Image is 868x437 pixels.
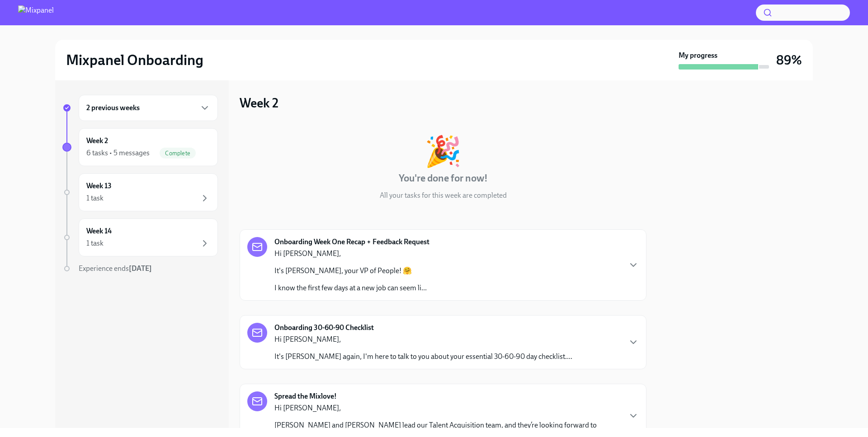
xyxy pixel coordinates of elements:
[62,218,218,256] a: Week 141 task
[399,172,488,185] h4: You're done for now!
[274,352,572,362] p: It's [PERSON_NAME] again, I'm here to talk to you about your essential 30-60-90 day checklist....
[274,249,427,259] p: Hi [PERSON_NAME],
[86,238,104,248] div: 1 task
[18,5,54,20] img: Mixpanel
[79,264,152,273] span: Experience ends
[274,335,572,344] p: Hi [PERSON_NAME],
[274,237,429,247] strong: Onboarding Week One Recap + Feedback Request
[274,323,374,333] strong: Onboarding 30-60-90 Checklist
[679,51,717,60] strong: My progress
[86,148,150,158] div: 6 tasks • 5 messages
[776,52,802,68] h3: 89%
[86,226,112,236] h6: Week 14
[62,128,218,166] a: Week 26 tasks • 5 messagesComplete
[240,95,278,111] h3: Week 2
[160,150,196,157] span: Complete
[425,136,462,166] div: 🎉
[380,191,507,200] p: All your tasks for this week are completed
[274,266,427,276] p: It's [PERSON_NAME], your VP of People! 🤗
[86,136,108,146] h6: Week 2
[274,283,427,293] p: I know the first few days at a new job can seem li...
[129,264,152,273] strong: [DATE]
[86,103,140,113] h6: 2 previous weeks
[66,51,203,69] h2: Mixpanel Onboarding
[274,403,621,413] p: Hi [PERSON_NAME],
[86,181,112,191] h6: Week 13
[79,95,218,121] div: 2 previous weeks
[274,391,337,401] strong: Spread the Mixlove!
[62,173,218,211] a: Week 131 task
[86,193,104,203] div: 1 task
